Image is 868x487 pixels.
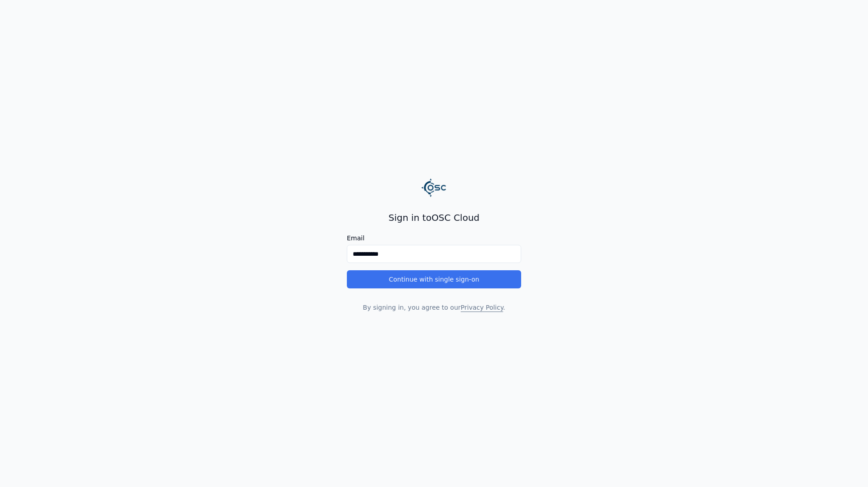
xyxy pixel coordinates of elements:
a: Privacy Policy [461,304,503,311]
h2: Sign in to OSC Cloud [347,211,521,224]
p: By signing in, you agree to our . [347,303,521,312]
button: Continue with single sign-on [347,270,521,288]
label: Email [347,235,521,241]
img: Logo [421,175,447,200]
